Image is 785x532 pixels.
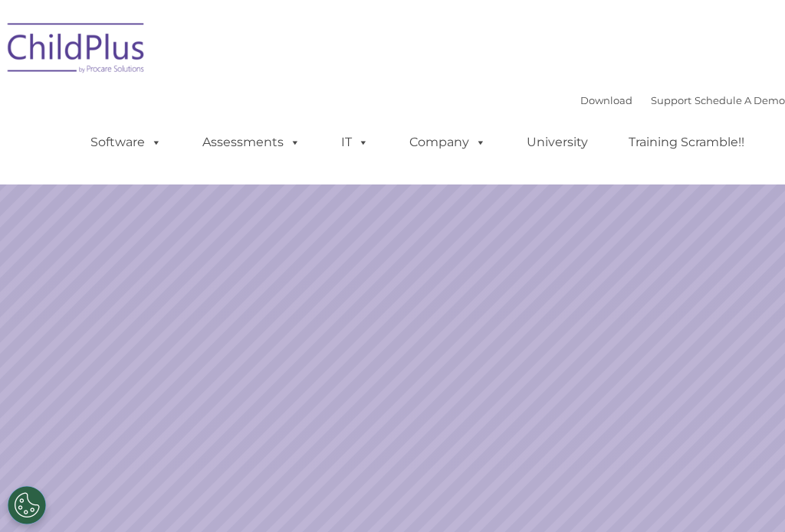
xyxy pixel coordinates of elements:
[326,127,384,158] a: IT
[613,127,760,158] a: Training Scramble!!
[187,127,316,158] a: Assessments
[580,94,632,106] a: Download
[651,94,691,106] a: Support
[511,127,603,158] a: University
[695,94,785,106] a: Schedule A Demo
[75,127,177,158] a: Software
[580,94,785,106] font: |
[8,486,46,524] button: Cookies Settings
[394,127,501,158] a: Company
